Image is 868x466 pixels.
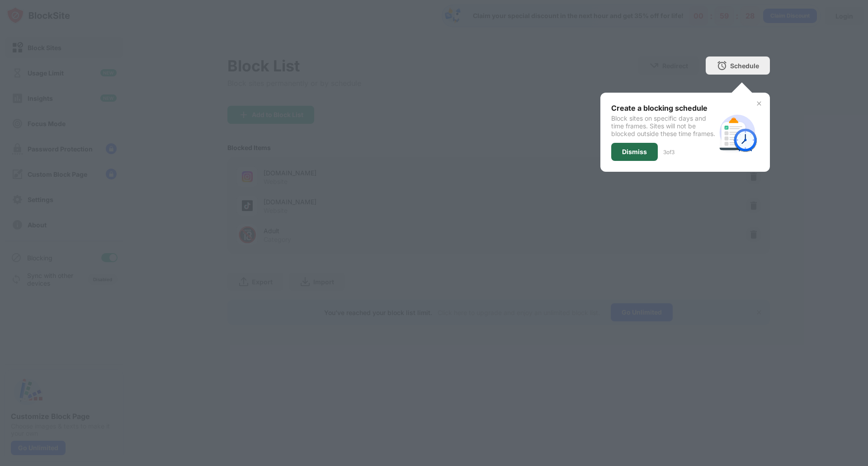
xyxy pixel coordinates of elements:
div: Block sites on specific days and time frames. Sites will not be blocked outside these time frames. [611,114,716,137]
div: 3 of 3 [663,149,675,155]
img: x-button.svg [755,100,763,107]
div: Schedule [730,62,759,70]
div: Dismiss [622,148,647,155]
img: schedule.svg [716,111,759,154]
div: Create a blocking schedule [611,104,716,113]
